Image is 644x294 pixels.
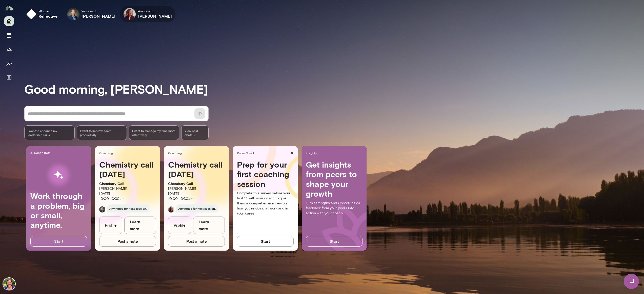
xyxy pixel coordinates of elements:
p: 10:00 - 10:30am [99,196,156,201]
h6: [PERSON_NAME] [82,13,116,19]
img: Annie McKenna [3,278,15,290]
h4: Chemistry call [DATE] [168,160,225,179]
a: Learn more [193,217,225,234]
button: Post a note [99,236,156,247]
span: I want to manage my time more effectively [132,129,176,137]
button: Home [4,16,14,26]
div: I want to enhance my leadership skills [24,125,75,140]
a: Profile [168,217,191,234]
h4: Get insights from peers to shape your growth [306,160,363,199]
span: Coaching [99,151,158,155]
p: Chemistry Call [168,181,225,186]
img: Michael Alden [67,8,79,20]
span: Any notes for next session? [176,204,218,212]
p: Complete this survey before your first 1:1 with your coach to give them a comprehensive view on h... [237,191,294,216]
div: Michael AldenYour coach[PERSON_NAME] [64,6,119,22]
img: Safaa Khairalla [124,8,136,20]
img: Michael [99,206,105,212]
p: Chemistry Call [99,181,156,186]
img: Safaa [168,206,174,212]
h6: reflective [38,13,58,19]
span: AI Coach Beta [30,151,89,155]
button: Start [30,236,87,247]
h3: Good morning, [PERSON_NAME] [24,82,644,96]
div: I want to improve team productivity [77,125,127,140]
button: Start [306,236,363,247]
span: I want to improve team productivity [80,129,124,137]
span: Insights [306,151,365,155]
h4: Prep for your first coaching session [237,160,294,189]
p: [PERSON_NAME] [168,186,225,191]
span: Coaching [168,151,227,155]
span: I want to enhance my leadership skills [28,129,71,137]
span: Pulse Check [237,151,288,155]
button: Sessions [4,30,14,40]
p: [DATE] [99,191,156,196]
h4: Chemistry call [DATE] [99,160,156,179]
button: Insights [4,59,14,69]
span: View past chats -> [181,125,209,140]
button: Post a note [168,236,225,247]
p: 10:00 - 10:30am [168,196,225,201]
p: [PERSON_NAME] [99,186,156,191]
img: Mento [5,3,13,13]
img: mindset [26,9,36,19]
button: Documents [4,73,14,83]
a: Profile [99,217,122,234]
h6: [PERSON_NAME] [138,13,172,19]
p: [DATE] [168,191,225,196]
span: Your coach [82,9,116,13]
span: Mindset [38,9,58,13]
button: Growth Plan [4,44,14,55]
p: Turn Strengths and Opportunities feedback from your peers into action with your coach. [306,201,363,216]
h4: Work through a problem, big or small, anytime. [30,191,87,230]
div: I want to manage my time more effectively [129,125,179,140]
div: Safaa KhairallaYour coach[PERSON_NAME] [120,6,175,22]
button: Start [237,236,294,247]
button: Mindsetreflective [24,6,62,22]
span: Any notes for next session? [107,204,149,212]
a: Learn more [124,217,156,234]
img: AI Workflows [36,159,81,191]
span: Your coach [138,9,172,13]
